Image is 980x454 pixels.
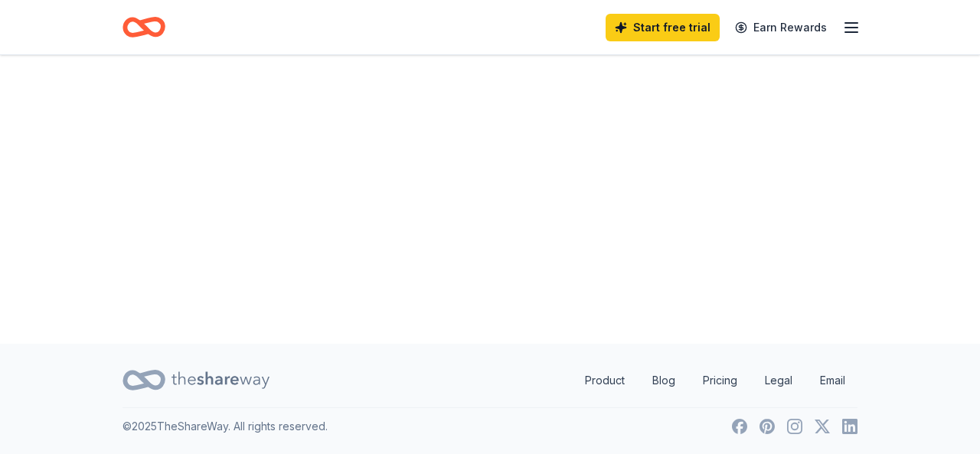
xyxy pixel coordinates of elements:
a: Email [808,365,857,396]
a: Pricing [691,365,750,396]
a: Product [573,365,637,396]
a: Blog [640,365,688,396]
a: Home [122,9,165,45]
nav: quick links [573,365,857,396]
p: © 2025 TheShareWay. All rights reserved. [122,417,328,436]
a: Start free trial [606,14,720,41]
a: Earn Rewards [726,14,836,41]
a: Legal [753,365,805,396]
